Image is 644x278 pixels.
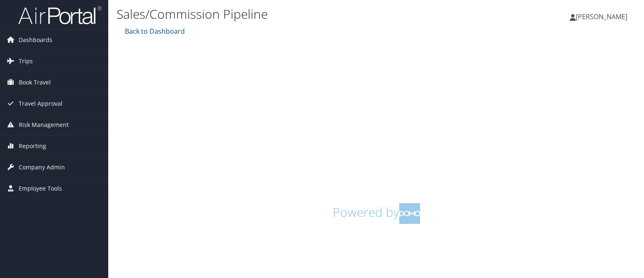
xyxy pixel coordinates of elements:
span: Travel Approval [19,93,62,114]
span: Dashboards [19,30,52,50]
h1: Sales/Commission Pipeline [117,5,462,23]
span: [PERSON_NAME] [576,12,627,21]
img: domo-logo.png [399,203,420,224]
span: Book Travel [19,72,51,93]
span: Employee Tools [19,178,62,199]
span: Trips [19,51,33,72]
h1: Powered by [123,203,629,224]
a: [PERSON_NAME] [570,4,636,29]
span: Risk Management [19,114,69,135]
a: Back to Dashboard [123,27,185,36]
img: airportal-logo.png [18,5,102,25]
span: Reporting [19,136,46,156]
span: Company Admin [19,157,65,178]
